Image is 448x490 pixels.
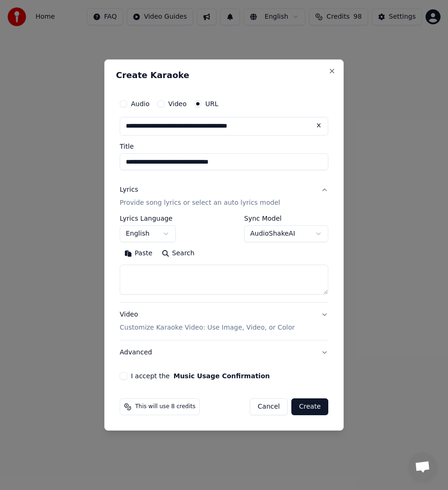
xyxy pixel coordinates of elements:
button: I accept the [173,373,270,379]
label: URL [205,101,218,107]
label: Title [120,143,328,150]
label: Lyrics Language [120,215,176,222]
button: Paste [120,246,157,261]
p: Provide song lyrics or select an auto lyrics model [120,198,280,208]
button: Cancel [250,398,288,415]
label: Video [168,101,187,107]
button: Search [157,246,199,261]
button: VideoCustomize Karaoke Video: Use Image, Video, or Color [120,303,328,340]
button: Create [291,398,328,415]
div: Video [120,310,295,332]
label: Sync Model [244,215,328,222]
div: LyricsProvide song lyrics or select an auto lyrics model [120,215,328,302]
label: Audio [131,101,150,107]
button: LyricsProvide song lyrics or select an auto lyrics model [120,178,328,215]
label: I accept the [131,373,270,379]
h2: Create Karaoke [116,71,332,79]
button: Advanced [120,340,328,365]
p: Customize Karaoke Video: Use Image, Video, or Color [120,323,295,332]
span: This will use 8 credits [135,403,195,411]
div: Lyrics [120,185,138,195]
